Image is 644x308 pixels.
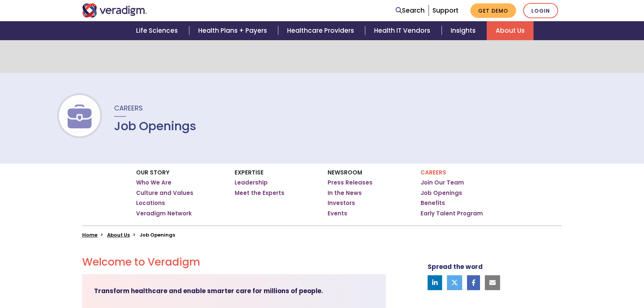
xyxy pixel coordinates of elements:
a: Search [396,6,425,16]
a: Get Demo [470,3,516,18]
a: Events [328,210,347,217]
a: About Us [107,231,130,238]
a: Home [82,231,97,238]
a: Benefits [421,199,445,207]
strong: Transform healthcare and enable smarter care for millions of people. [94,286,323,295]
strong: Spread the word [428,262,483,271]
img: Veradigm logo [82,3,147,17]
a: Who We Are [136,179,171,186]
a: About Us [487,21,534,40]
a: Life Sciences [127,21,189,40]
a: Login [523,3,558,18]
a: Veradigm Network [136,210,192,217]
a: Culture and Values [136,189,193,197]
a: Leadership [235,179,268,186]
span: Careers [114,103,143,113]
h2: Welcome to Veradigm [82,256,386,269]
a: Health IT Vendors [365,21,441,40]
a: Support [432,6,458,15]
a: Insights [442,21,487,40]
a: Investors [328,199,355,207]
a: Press Releases [328,179,373,186]
a: Job Openings [421,189,462,197]
a: In the News [328,189,362,197]
a: Healthcare Providers [278,21,365,40]
a: Health Plans + Payers [189,21,278,40]
a: Locations [136,199,165,207]
a: Meet the Experts [235,189,284,197]
h1: Job Openings [114,119,196,133]
a: Join Our Team [421,179,464,186]
a: Early Talent Program [421,210,483,217]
